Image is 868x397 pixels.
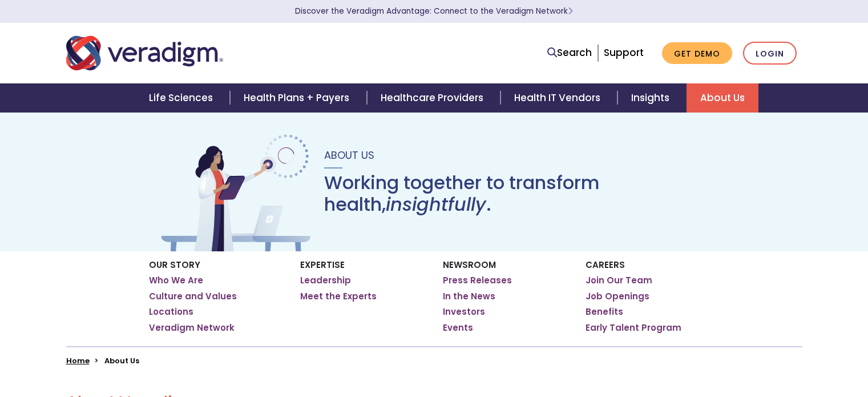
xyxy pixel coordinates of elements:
img: Veradigm logo [66,34,223,72]
h1: Working together to transform health, . [324,172,710,216]
a: Meet the Experts [300,291,377,302]
a: Early Talent Program [586,322,681,334]
a: Support [604,46,644,59]
a: Healthcare Providers [367,83,500,113]
a: Investors [443,306,485,318]
span: Learn More [568,6,573,17]
a: Veradigm Network [149,322,235,334]
a: Press Releases [443,275,512,286]
em: insightfully [386,191,486,217]
a: Events [443,322,473,334]
a: Login [743,42,797,65]
a: Benefits [586,306,623,318]
a: Join Our Team [586,275,652,286]
a: Locations [149,306,193,318]
a: About Us [687,83,758,113]
a: Get Demo [662,42,732,65]
a: Health Plans + Payers [230,83,366,113]
a: Leadership [300,275,351,286]
a: Who We Are [149,275,203,286]
a: Home [66,355,90,366]
a: Insights [617,83,687,113]
a: Discover the Veradigm Advantage: Connect to the Veradigm NetworkLearn More [295,6,573,17]
span: About Us [324,148,374,162]
a: Life Sciences [135,83,230,113]
a: Culture and Values [149,291,237,302]
a: In the News [443,291,495,302]
a: Health IT Vendors [500,83,617,113]
a: Search [547,45,592,61]
a: Job Openings [586,291,649,302]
